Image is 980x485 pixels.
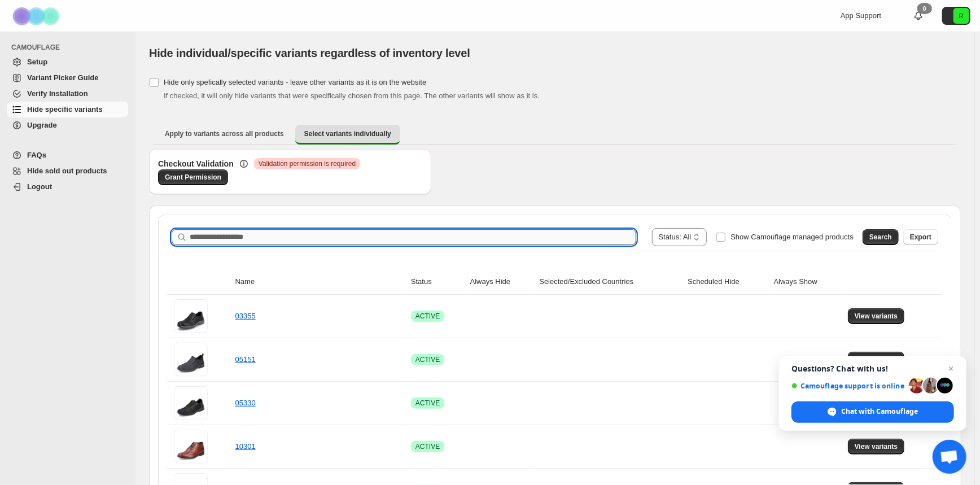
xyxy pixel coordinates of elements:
[27,167,107,175] span: Hide sold out products
[855,442,898,451] span: View variants
[863,229,899,245] button: Search
[156,125,293,143] button: Apply to variants across all products
[791,382,905,390] span: Camouflage support is online
[536,269,684,295] th: Selected/Excluded Countries
[174,430,208,464] img: 10301
[235,355,256,364] a: 05151
[165,173,221,182] span: Grant Permission
[959,12,964,19] text: R
[27,151,46,159] span: FAQs
[27,58,47,66] span: Setup
[913,10,924,21] a: 0
[944,362,958,375] span: Close chat
[27,105,103,113] span: Hide specific variants
[7,147,128,163] a: FAQs
[9,1,65,32] img: Camouflage
[7,102,128,117] a: Hide specific variants
[235,399,256,407] a: 05330
[295,125,400,145] button: Select variants individually
[164,91,540,100] span: If checked, it will only hide variants that were specifically chosen from this page. The other va...
[730,233,854,241] span: Show Camouflage managed products
[415,399,440,408] span: ACTIVE
[942,7,970,25] button: Avatar with initials R
[27,73,98,82] span: Variant Picker Guide
[7,86,128,102] a: Verify Installation
[869,233,892,242] span: Search
[164,78,426,86] span: Hide only spefically selected variants - leave other variants as it is on the website
[174,386,208,420] img: 05330
[174,343,208,377] img: 05151
[848,352,905,368] button: View variants
[259,159,356,168] span: Validation permission is required
[158,169,228,185] a: Grant Permission
[771,269,845,295] th: Always Show
[848,439,905,455] button: View variants
[165,129,284,138] span: Apply to variants across all products
[158,158,234,169] h3: Checkout Validation
[848,308,905,324] button: View variants
[27,182,52,191] span: Logout
[855,312,898,321] span: View variants
[855,355,898,364] span: View variants
[7,70,128,86] a: Variant Picker Guide
[415,442,440,451] span: ACTIVE
[933,440,966,474] div: Open chat
[953,8,969,24] span: Avatar with initials R
[174,299,208,333] img: 03355
[7,179,128,195] a: Logout
[7,54,128,70] a: Setup
[841,11,881,20] span: App Support
[235,312,256,320] a: 03355
[684,269,770,295] th: Scheduled Hide
[842,407,918,417] span: Chat with Camouflage
[27,121,57,129] span: Upgrade
[903,229,938,245] button: Export
[7,163,128,179] a: Hide sold out products
[917,3,932,14] div: 0
[232,269,408,295] th: Name
[791,401,954,423] div: Chat with Camouflage
[415,355,440,364] span: ACTIVE
[235,442,256,451] a: 10301
[467,269,536,295] th: Always Hide
[149,47,470,59] span: Hide individual/specific variants regardless of inventory level
[304,129,391,138] span: Select variants individually
[27,89,88,98] span: Verify Installation
[7,117,128,133] a: Upgrade
[910,233,931,242] span: Export
[415,312,440,321] span: ACTIVE
[408,269,467,295] th: Status
[791,364,954,373] span: Questions? Chat with us!
[11,43,130,52] span: CAMOUFLAGE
